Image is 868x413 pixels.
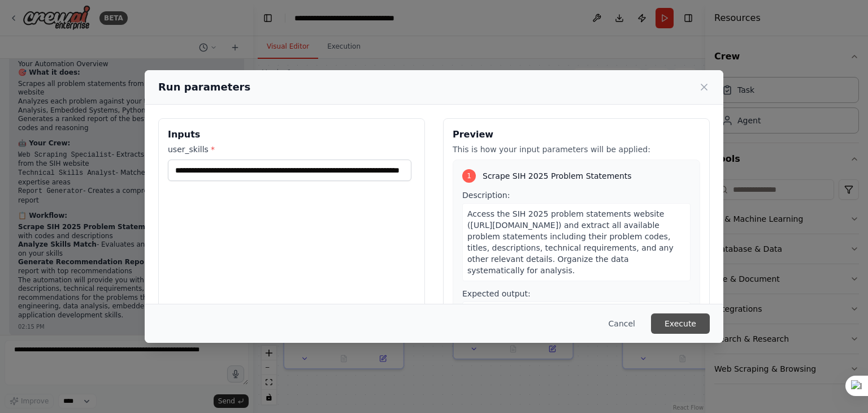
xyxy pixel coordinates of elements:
h2: Run parameters [158,79,250,95]
span: Expected output: [462,289,531,298]
h3: Preview [453,128,700,141]
span: Access the SIH 2025 problem statements website ([URL][DOMAIN_NAME]) and extract all available pro... [467,209,674,275]
button: Cancel [600,313,644,334]
label: user_skills [168,144,415,155]
div: 1 [462,169,476,183]
p: This is how your input parameters will be applied: [453,144,700,155]
span: Scrape SIH 2025 Problem Statements [483,170,632,182]
h3: Inputs [168,128,415,141]
span: Description: [462,191,510,200]
button: Execute [651,313,710,334]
